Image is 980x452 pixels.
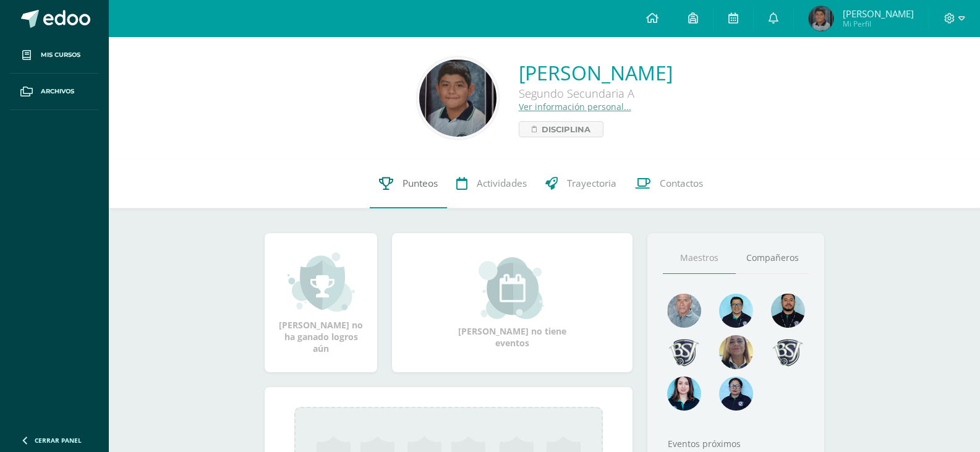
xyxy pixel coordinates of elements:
[771,335,805,369] img: 7641769e2d1e60c63392edc0587da052.png
[519,59,673,86] a: [PERSON_NAME]
[370,159,447,208] a: Punteos
[719,377,753,411] img: bed227fd71c3b57e9e7cc03a323db735.png
[719,335,753,369] img: aa9857ee84d8eb936f6c1e33e7ea3df6.png
[663,438,809,450] div: Eventos próximos
[447,159,536,208] a: Actividades
[736,242,809,274] a: Compañeros
[10,74,99,110] a: Archivos
[519,101,631,113] a: Ver información personal...
[277,251,365,354] div: [PERSON_NAME] no ha ganado logros aún
[35,436,82,445] span: Cerrar panel
[843,7,914,20] span: [PERSON_NAME]
[477,177,527,190] span: Actividades
[41,87,74,96] span: Archivos
[667,294,701,328] img: 55ac31a88a72e045f87d4a648e08ca4b.png
[567,177,616,190] span: Trayectoria
[451,257,574,349] div: [PERSON_NAME] no tiene eventos
[771,294,805,328] img: 2207c9b573316a41e74c87832a091651.png
[403,177,438,190] span: Punteos
[10,37,99,74] a: Mis cursos
[419,59,496,137] img: 4c62b656ff416e0dedf1c4158539b152.png
[667,377,701,411] img: 1f9df8322dc8a4a819c6562ad5c2ddfe.png
[479,257,546,319] img: event_small.png
[719,294,753,328] img: d220431ed6a2715784848fdc026b3719.png
[288,251,355,313] img: achievement_small.png
[41,50,80,60] span: Mis cursos
[536,159,626,208] a: Trayectoria
[519,86,673,101] div: Segundo Secundaria A
[663,242,736,274] a: Maestros
[519,121,603,137] a: Disciplina
[843,19,914,29] span: Mi Perfil
[626,159,712,208] a: Contactos
[809,6,833,31] img: c0fc88b6cdce0aca5e5747acf1752c14.png
[542,122,590,137] span: Disciplina
[660,177,703,190] span: Contactos
[667,335,701,369] img: d483e71d4e13296e0ce68ead86aec0b8.png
